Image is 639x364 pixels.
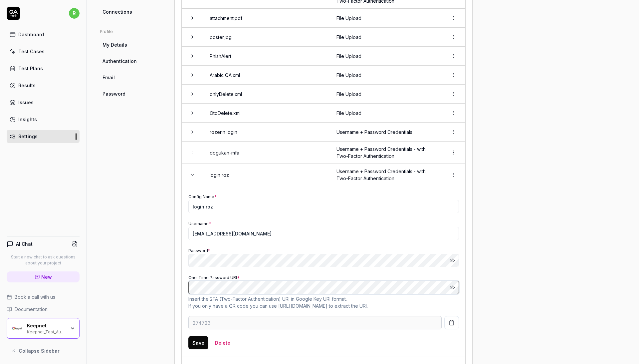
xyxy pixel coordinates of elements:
[203,104,330,123] td: OtoDelete.xml
[188,200,459,213] input: My Config
[330,164,442,186] td: Username + Password Credentials - with Two-Factor Authentication
[18,82,36,89] div: Results
[41,273,52,280] span: New
[18,31,44,38] div: Dashboard
[19,347,60,354] span: Collapse Sidebar
[203,142,330,164] td: dogukan-mfa
[330,66,442,85] td: File Upload
[18,48,45,55] div: Test Cases
[103,74,115,81] span: Email
[296,296,346,302] a: Google Key URI format
[27,329,66,334] div: Keepnet_Test_Automation
[188,275,240,280] label: One-Time Password URI
[7,28,80,41] a: Dashboard
[7,62,80,75] a: Test Plans
[15,293,55,300] span: Book a call with us
[203,123,330,142] td: rozerin login
[100,6,164,18] a: Connections
[7,271,80,282] a: New
[100,29,164,35] div: Profile
[188,295,459,309] p: Insert the 2FA (Two-Factor Authentication) URI in . If you only have a QR code you can use to ext...
[18,116,37,123] div: Insights
[203,85,330,104] td: onlyDelete.xml
[330,9,442,28] td: File Upload
[69,7,80,20] button: r
[330,47,442,66] td: File Upload
[203,47,330,66] td: PhishAlert
[7,130,80,143] a: Settings
[18,133,38,140] div: Settings
[103,41,127,48] span: My Details
[18,65,43,72] div: Test Plans
[103,90,125,97] span: Password
[103,58,137,65] span: Authentication
[211,336,234,349] button: Delete
[100,71,164,84] a: Email
[7,79,80,92] a: Results
[188,194,217,199] label: Config Name
[188,248,210,253] label: Password
[16,240,33,247] h4: AI Chat
[7,344,80,357] button: Collapse Sidebar
[188,336,208,349] button: Save
[100,39,164,51] a: My Details
[69,8,80,19] span: r
[27,323,66,329] div: Keepnet
[7,306,80,313] a: Documentation
[11,322,23,334] img: Keepnet Logo
[330,28,442,47] td: File Upload
[7,293,80,300] a: Book a call with us
[203,66,330,85] td: Arabic QA.xml
[7,96,80,109] a: Issues
[330,142,442,164] td: Username + Password Credentials - with Two-Factor Authentication
[203,28,330,47] td: poster.jpg
[100,88,164,100] a: Password
[7,254,80,266] p: Start a new chat to ask questions about your project
[330,123,442,142] td: Username + Password Credentials
[7,45,80,58] a: Test Cases
[188,221,211,226] label: Username
[15,306,48,313] span: Documentation
[7,318,80,339] button: Keepnet LogoKeepnetKeepnet_Test_Automation
[330,85,442,104] td: File Upload
[444,316,459,329] button: Copy
[203,9,330,28] td: attachment.pdf
[18,99,34,106] div: Issues
[203,164,330,186] td: login roz
[100,55,164,67] a: Authentication
[278,303,327,309] a: [URL][DOMAIN_NAME]
[7,113,80,126] a: Insights
[330,104,442,123] td: File Upload
[103,8,132,15] span: Connections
